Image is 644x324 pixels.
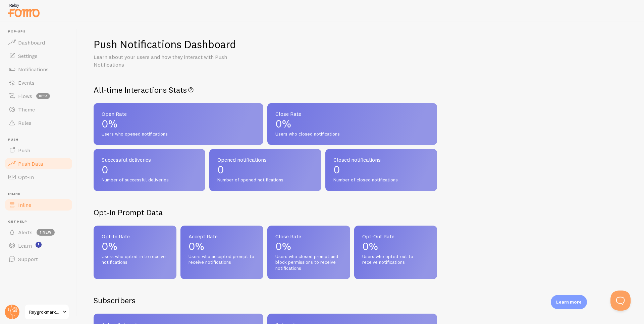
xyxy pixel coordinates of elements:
[18,229,33,236] span: Alerts
[102,157,197,162] span: Successful deliveries
[102,254,168,265] span: Users who opted-in to receive notifications
[18,256,38,262] span: Support
[275,254,342,271] span: Users who closed prompt and block permissions to receive notifications
[4,198,73,212] a: Inline
[18,93,32,99] span: Flows
[36,242,42,248] svg: <p>Watch New Feature Tutorials!</p>
[333,164,429,175] p: 0
[94,53,255,69] p: Learn about your users and how they interact with Push Notifications
[217,157,313,162] span: Opened notifications
[36,93,50,99] span: beta
[551,295,587,309] div: Learn more
[4,252,73,266] a: Support
[18,201,31,208] span: Inline
[4,239,73,252] a: Learn
[275,111,429,116] span: Close Rate
[102,118,255,129] p: 0%
[362,254,429,265] span: Users who opted-out to receive notifications
[275,234,342,239] span: Close Rate
[18,174,34,180] span: Opt-In
[94,295,136,306] h2: Subscribers
[102,131,255,137] span: Users who opened notifications
[18,160,43,167] span: Push Data
[189,254,255,265] span: Users who accepted prompt to receive notifications
[362,234,429,239] span: Opt-Out Rate
[18,147,30,154] span: Push
[18,79,35,86] span: Events
[37,229,55,236] span: 1 new
[610,291,631,311] iframe: Help Scout Beacon - Open
[24,304,69,320] a: Ruygrokmarketing
[18,66,49,73] span: Notifications
[102,234,168,239] span: Opt-In Rate
[362,241,429,252] p: 0%
[18,53,38,59] span: Settings
[4,63,73,76] a: Notifications
[4,89,73,103] a: Flows beta
[556,299,582,305] p: Learn more
[4,103,73,116] a: Theme
[18,106,35,113] span: Theme
[189,241,255,252] p: 0%
[333,157,429,162] span: Closed notifications
[275,131,429,137] span: Users who closed notifications
[4,116,73,130] a: Rules
[8,138,73,142] span: Push
[94,37,236,51] h1: Push Notifications Dashboard
[4,144,73,157] a: Push
[275,241,342,252] p: 0%
[29,308,61,316] span: Ruygrokmarketing
[4,36,73,49] a: Dashboard
[8,29,73,34] span: Pop-ups
[4,76,73,89] a: Events
[4,157,73,170] a: Push Data
[94,85,437,95] h2: All-time Interactions Stats
[94,207,437,218] h2: Opt-In Prompt Data
[8,192,73,196] span: Inline
[18,119,32,126] span: Rules
[4,49,73,63] a: Settings
[333,177,429,183] span: Number of closed notifications
[7,2,41,19] img: fomo-relay-logo-orange.svg
[217,177,313,183] span: Number of opened notifications
[275,118,429,129] p: 0%
[4,170,73,184] a: Opt-In
[102,164,197,175] p: 0
[102,111,255,116] span: Open Rate
[102,241,168,252] p: 0%
[8,220,73,224] span: Get Help
[4,226,73,239] a: Alerts 1 new
[217,164,313,175] p: 0
[18,39,45,46] span: Dashboard
[102,177,197,183] span: Number of successful deliveries
[189,234,255,239] span: Accept Rate
[18,242,32,249] span: Learn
